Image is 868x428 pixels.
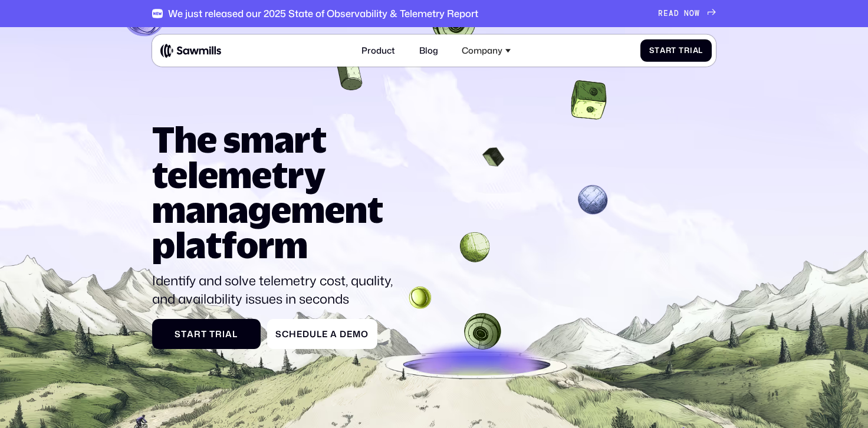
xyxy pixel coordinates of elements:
span: i [222,329,225,340]
span: T [209,329,215,340]
span: c [282,329,289,340]
div: We just released our 2025 State of Observability & Telemetry Report [168,8,478,19]
span: S [649,46,655,55]
h1: The smart telemetry management platform [152,121,404,262]
span: i [690,46,693,55]
span: t [201,329,207,340]
span: a [187,329,194,340]
span: a [660,46,666,55]
div: Company [455,39,517,62]
span: e [322,329,328,340]
span: t [181,329,187,340]
a: StartTrial [152,319,261,349]
span: d [303,329,310,340]
span: D [674,9,679,18]
span: S [175,329,181,340]
span: o [361,329,369,340]
span: a [693,46,699,55]
span: a [330,329,337,340]
span: r [194,329,201,340]
span: m [353,329,361,340]
a: StartTrial [640,39,712,62]
span: u [310,329,317,340]
span: e [347,329,353,340]
span: l [698,46,703,55]
a: READNOW [658,9,716,18]
span: E [663,9,669,18]
span: A [669,9,674,18]
a: Blog [412,39,444,62]
span: r [666,46,672,55]
span: R [658,9,663,18]
span: t [655,46,660,55]
span: W [695,9,700,18]
span: N [684,9,689,18]
span: a [225,329,232,340]
div: Company [462,45,502,56]
span: S [275,329,282,340]
span: h [289,329,297,340]
span: t [671,46,676,55]
span: T [679,46,684,55]
span: D [340,329,347,340]
a: Product [355,39,402,62]
span: l [317,329,322,340]
span: r [684,46,690,55]
span: r [215,329,222,340]
p: Identify and solve telemetry cost, quality, and availability issues in seconds [152,272,404,308]
span: e [297,329,303,340]
span: l [232,329,238,340]
span: O [689,9,695,18]
a: ScheduleaDemo [267,319,377,349]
